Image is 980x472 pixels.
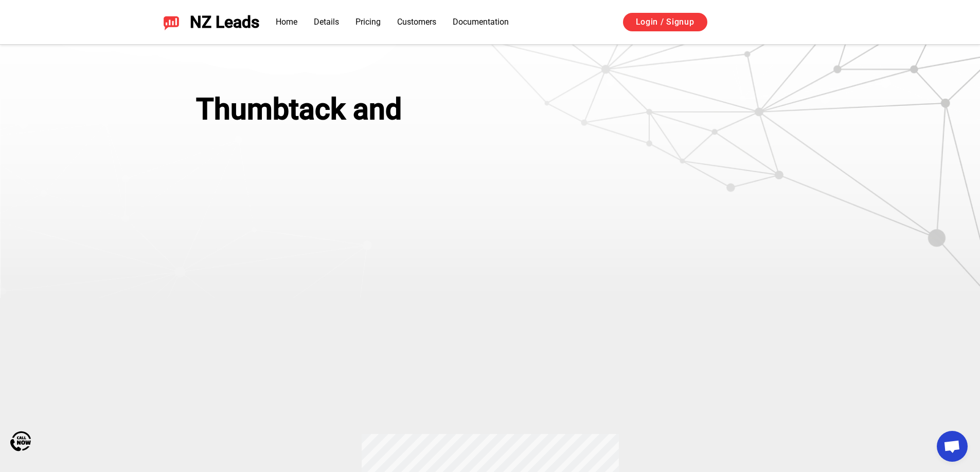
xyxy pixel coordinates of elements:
[198,167,300,180] span: Setup takes 2 clicks.
[276,17,297,27] a: Home
[163,14,180,30] img: NZ Leads logo
[937,431,968,462] a: Open chat
[397,17,436,27] a: Customers
[190,13,259,32] span: NZ Leads
[718,11,831,34] iframe: Sign in with Google Button
[314,17,339,27] a: Details
[196,92,551,126] div: Thumbtack and
[10,431,31,451] img: Call Now
[453,17,509,27] a: Documentation
[355,17,381,27] a: Pricing
[623,13,707,31] a: Login / Signup
[196,202,319,237] a: Start for free
[196,146,551,159] strong: NZ Leads is the #1 AI-powered auto responder for Yelp and Thumbtack.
